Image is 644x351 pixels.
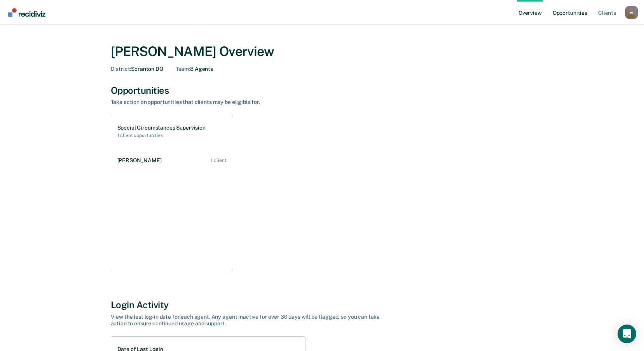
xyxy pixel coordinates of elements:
div: w [625,6,638,19]
div: [PERSON_NAME] [117,157,165,164]
img: Recidiviz [8,8,45,17]
div: Login Activity [111,299,534,311]
div: View the last log-in date for each agent. Any agent inactive for over 30 days will be flagged, so... [111,314,383,327]
div: 8 Agents [176,66,213,72]
span: Team : [176,66,190,72]
div: Open Intercom Messenger [618,325,636,343]
div: Opportunities [111,85,534,96]
div: Scranton DO [111,66,163,72]
a: [PERSON_NAME] 1 client [114,149,233,172]
div: [PERSON_NAME] Overview [111,44,534,60]
h2: 1 client opportunities [117,133,206,138]
h1: Special Circumstances Supervision [117,125,206,131]
span: District : [111,66,131,72]
div: Take action on opportunities that clients may be eligible for. [111,99,383,105]
div: 1 client [211,158,226,163]
button: Profile dropdown button [625,6,638,19]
